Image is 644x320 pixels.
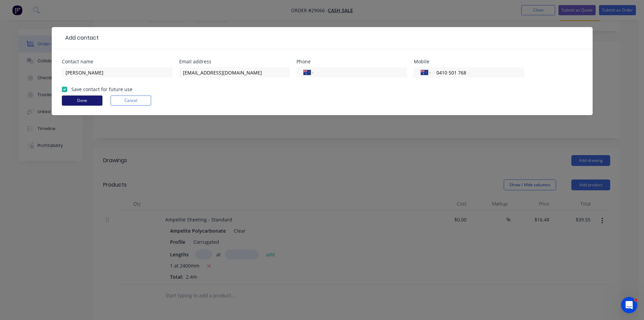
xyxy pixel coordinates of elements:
[71,86,133,93] label: Save contact for future use
[179,59,290,64] div: Email address
[414,59,524,64] div: Mobile
[62,59,172,64] div: Contact name
[62,34,99,42] div: Add contact
[111,95,151,106] button: Cancel
[621,297,637,313] iframe: Intercom live chat
[296,59,407,64] div: Phone
[62,95,102,106] button: Done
